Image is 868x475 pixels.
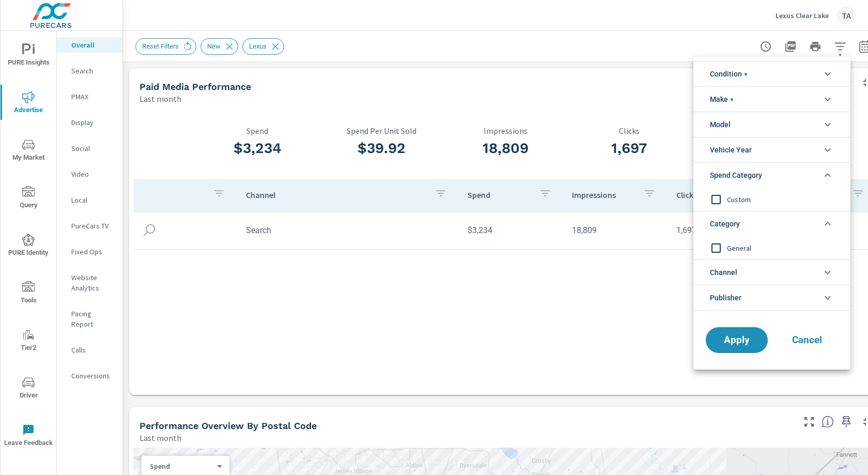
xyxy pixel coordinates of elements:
span: Custom [727,193,840,206]
span: Make [710,87,733,112]
span: Cancel [786,335,828,345]
span: General [727,242,840,254]
span: Spend Category [710,163,762,188]
span: Category [710,211,740,236]
span: Apply [716,335,757,345]
span: Channel [710,260,737,285]
span: Publisher [710,285,741,310]
span: Vehicle Year [710,137,752,162]
div: General [693,236,848,259]
button: Apply [706,327,768,353]
ul: filter options [693,57,850,315]
span: Model [710,112,731,137]
button: Cancel [776,327,838,353]
span: Condition [710,62,747,86]
div: Custom [693,188,848,211]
